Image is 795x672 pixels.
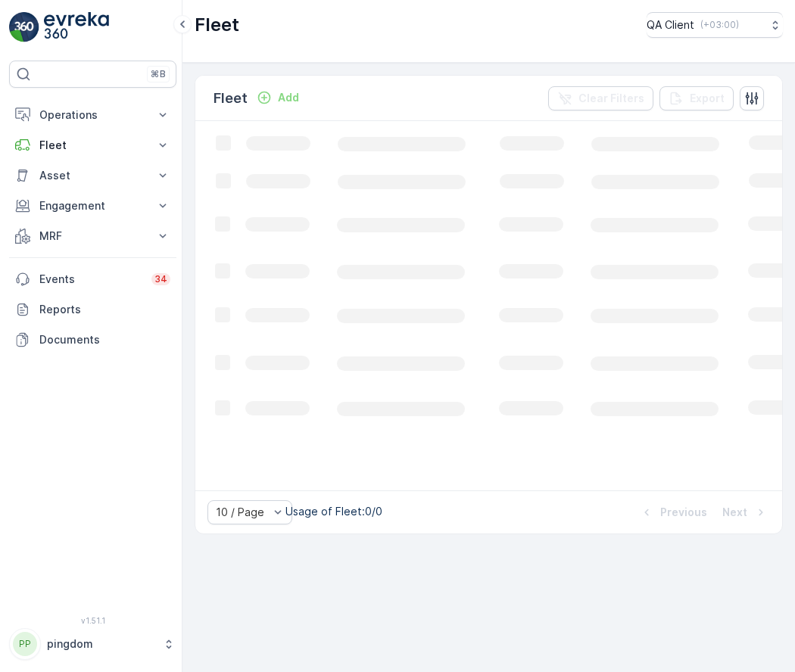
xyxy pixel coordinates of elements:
[647,12,783,38] button: QA Client(+03:00)
[9,100,176,130] button: Operations
[214,88,248,109] p: Fleet
[39,229,146,244] p: MRF
[285,504,382,519] p: Usage of Fleet : 0/0
[659,86,734,110] button: Export
[39,107,146,123] p: Operations
[690,91,725,106] p: Export
[195,13,239,37] p: Fleet
[548,86,653,110] button: Clear Filters
[9,12,39,42] img: logo
[722,505,747,520] p: Next
[660,505,707,520] p: Previous
[721,503,770,521] button: Next
[44,12,109,42] img: logo_light-DOdMpM7g.png
[278,90,299,105] p: Add
[39,302,170,317] p: Reports
[39,332,170,347] p: Documents
[39,168,146,183] p: Asset
[700,19,739,31] p: ( +03:00 )
[9,616,176,625] span: v 1.51.1
[9,221,176,251] button: MRF
[9,628,176,660] button: PPpingdom
[39,198,146,213] p: Engagement
[39,272,142,287] p: Events
[47,636,155,652] p: pingdom
[9,325,176,355] a: Documents
[9,130,176,160] button: Fleet
[578,91,644,106] p: Clear Filters
[251,89,305,107] button: Add
[9,264,176,294] a: Events34
[13,632,37,656] div: PP
[154,273,167,285] p: 34
[9,160,176,191] button: Asset
[39,138,146,153] p: Fleet
[151,68,166,80] p: ⌘B
[638,503,709,521] button: Previous
[9,294,176,325] a: Reports
[9,191,176,221] button: Engagement
[647,17,694,33] p: QA Client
